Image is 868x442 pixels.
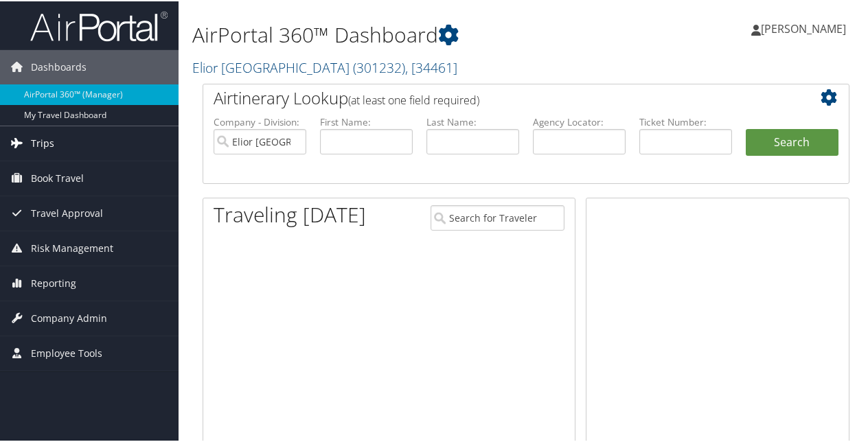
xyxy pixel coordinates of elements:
input: Search for Traveler [431,204,565,229]
span: Dashboards [31,49,87,83]
span: , [ 34461 ] [405,57,457,75]
a: [PERSON_NAME] [751,7,860,48]
label: First Name: [320,114,413,128]
button: Search [746,128,838,155]
label: Last Name: [426,114,519,128]
span: Employee Tools [31,335,102,369]
h1: Traveling [DATE] [214,199,366,228]
span: Trips [31,125,54,159]
span: (at least one field required) [348,91,479,106]
h2: Airtinerary Lookup [214,85,785,108]
label: Ticket Number: [639,114,732,128]
span: [PERSON_NAME] [761,20,846,35]
a: Elior [GEOGRAPHIC_DATA] [192,57,457,75]
h1: AirPortal 360™ Dashboard [192,19,637,48]
span: Reporting [31,265,76,299]
label: Agency Locator: [533,114,626,128]
span: Book Travel [31,160,84,194]
label: Company - Division: [214,114,306,128]
span: Company Admin [31,300,107,334]
img: airportal-logo.png [30,9,168,41]
span: ( 301232 ) [353,57,405,75]
span: Risk Management [31,230,113,264]
span: Travel Approval [31,195,103,229]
